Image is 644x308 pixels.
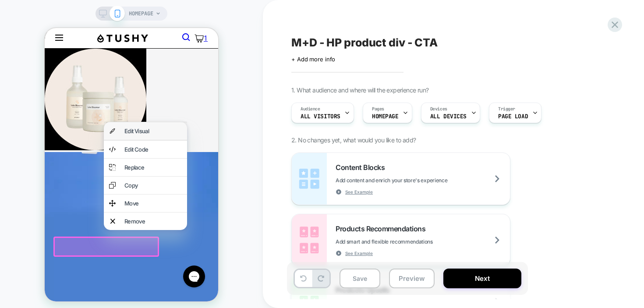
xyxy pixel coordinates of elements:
span: Audience [301,106,320,112]
img: copy element [64,154,71,161]
span: 1. What audience and where will the experience run? [291,86,428,94]
span: Products Recommendations [336,224,430,233]
img: edit code [64,118,71,125]
span: Add smart and flexible recommendations [336,238,477,245]
div: Remove [80,190,137,197]
span: See Example [345,250,373,256]
span: 2. No changes yet, what would you like to add? [291,136,416,144]
div: Move [80,172,137,179]
a: Search [138,7,145,15]
span: Add content and enrich your store's experience [336,177,491,184]
span: Trigger [498,106,515,112]
div: Replace [80,136,137,143]
span: Pages [372,106,384,112]
button: Next [443,269,521,288]
span: See Example [345,189,373,195]
img: visual edit [64,99,71,106]
span: M+D - HP product div - CTA [291,36,438,49]
cart-count: 1 [159,6,163,14]
button: Preview [389,269,435,288]
span: Devices [430,106,447,112]
span: HOMEPAGE [129,7,153,21]
span: All Visitors [301,113,340,120]
span: Page Load [498,113,528,120]
div: Edit Code [80,118,137,125]
a: Cart [150,6,163,14]
img: replace element [64,136,71,143]
iframe: Gorgias live chat messenger [134,234,165,262]
button: Save [340,269,380,288]
span: Content Blocks [336,163,389,172]
span: HOMEPAGE [372,113,399,120]
span: ALL DEVICES [430,113,467,120]
div: Copy [80,154,137,161]
img: TUSHY [53,6,103,14]
div: Edit Visual [80,99,137,106]
span: + Add more info [291,56,335,63]
img: remove element [66,190,71,197]
img: move element [64,172,71,179]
